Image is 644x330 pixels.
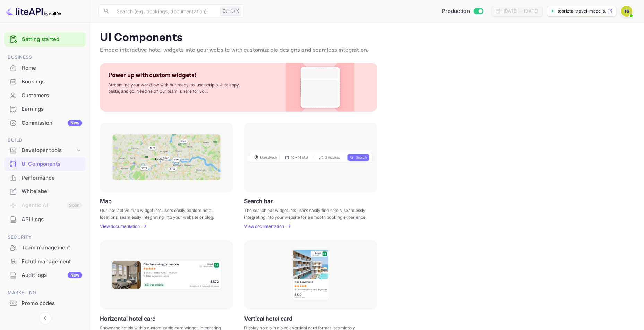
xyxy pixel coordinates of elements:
[22,244,82,252] div: Team management
[4,185,86,198] a: Whitelabel
[100,198,112,204] p: Map
[558,8,606,14] p: toorizta-travel-made-s...
[22,174,82,182] div: Performance
[100,207,224,220] p: Our interactive map widget lets users easily explore hotel locations, seamlessly integrating into...
[4,116,86,129] a: CommissionNew
[442,7,470,15] span: Production
[4,297,86,310] a: Promo codes
[22,258,82,266] div: Fraud management
[4,61,86,75] div: Home
[249,152,372,163] img: Search Frame
[108,82,247,94] p: Streamline your workflow with our ready-to-use scripts. Just copy, paste, and go! Need help? Our ...
[100,46,634,55] p: Embed interactive hotel widgets into your website with customizable designs and seamless integrat...
[22,92,82,100] div: Customers
[4,269,86,282] div: Audit logsNew
[22,216,82,224] div: API Logs
[68,272,82,278] div: New
[4,157,86,171] div: UI Components
[22,299,82,307] div: Promo codes
[4,255,86,268] a: Fraud management
[22,78,82,86] div: Bookings
[4,102,86,115] a: Earnings
[6,6,61,17] img: LiteAPI logo
[4,89,86,102] a: Customers
[4,241,86,254] a: Team management
[22,147,75,155] div: Developer tools
[112,4,217,18] input: Search (e.g. bookings, documentation)
[68,120,82,126] div: New
[100,315,156,322] p: Horizontal hotel card
[4,233,86,241] span: Security
[244,224,284,229] p: View documentation
[244,224,286,229] a: View documentation
[111,259,222,290] img: Horizontal hotel card Frame
[100,31,634,45] p: UI Components
[4,32,86,47] div: Getting started
[22,64,82,72] div: Home
[100,224,140,229] p: View documentation
[100,224,142,229] a: View documentation
[504,8,538,14] div: [DATE] — [DATE]
[22,160,82,168] div: UI Components
[22,119,82,127] div: Commission
[4,53,86,61] span: Business
[22,105,82,113] div: Earnings
[108,71,196,79] p: Power up with custom widgets!
[39,312,51,324] button: Collapse navigation
[621,6,632,17] img: Toorizta Travel Made Simple
[4,145,86,157] div: Developer tools
[4,213,86,226] a: API Logs
[4,289,86,297] span: Marketing
[220,7,241,16] div: Ctrl+K
[4,102,86,116] div: Earnings
[4,171,86,184] a: Performance
[4,269,86,281] a: Audit logsNew
[22,35,82,43] a: Getting started
[4,213,86,226] div: API Logs
[22,271,82,279] div: Audit logs
[292,249,330,301] img: Vertical hotel card Frame
[439,7,486,15] div: Switch to Sandbox mode
[4,157,86,170] a: UI Components
[4,116,86,130] div: CommissionNew
[112,134,221,180] img: Map Frame
[292,63,348,112] img: Custom Widget PNG
[22,188,82,196] div: Whitelabel
[4,255,86,269] div: Fraud management
[4,171,86,185] div: Performance
[4,61,86,74] a: Home
[4,297,86,310] div: Promo codes
[244,207,369,220] p: The search bar widget lets users easily find hotels, seamlessly integrating into your website for...
[4,75,86,88] a: Bookings
[4,241,86,255] div: Team management
[4,75,86,89] div: Bookings
[244,198,273,204] p: Search bar
[244,315,292,322] p: Vertical hotel card
[4,137,86,144] span: Build
[4,185,86,198] div: Whitelabel
[4,89,86,102] div: Customers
